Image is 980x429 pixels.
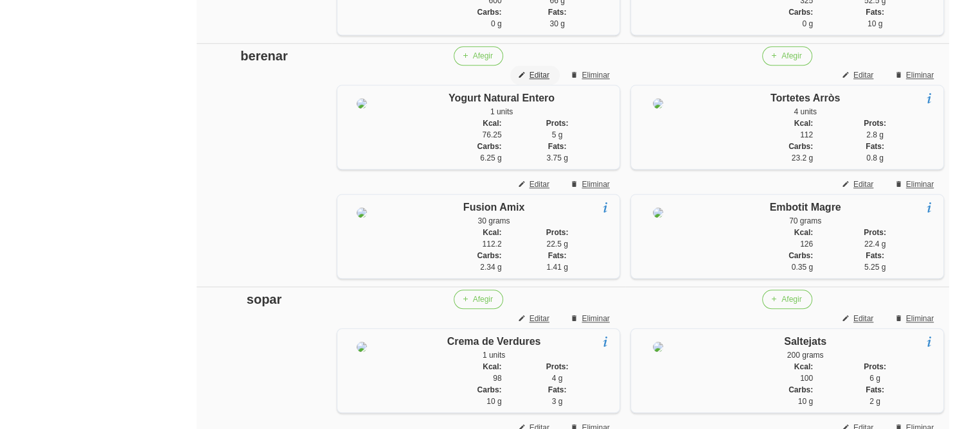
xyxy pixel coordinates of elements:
strong: Carbs: [477,8,501,17]
span: 3 g [552,397,563,406]
strong: Prots: [546,362,569,371]
strong: Fats: [866,385,884,394]
img: 8ea60705-12ae-42e8-83e1-4ba62b1261d5%2Ffoods%2F62550-crema-de-verdures-jpg.jpg [357,342,367,352]
span: Editar [853,313,873,324]
strong: Fats: [866,251,884,260]
span: 0.8 g [866,153,884,162]
span: Editar [530,313,549,324]
span: Crema de Verdures [447,336,541,347]
img: 8ea60705-12ae-42e8-83e1-4ba62b1261d5%2Ffoods%2F76786-saltejats-jpg.jpg [653,342,663,352]
span: 98 [493,374,501,383]
strong: Fats: [548,385,567,394]
span: Afegir [781,293,801,305]
span: 0 g [491,19,502,28]
strong: Fats: [866,142,884,151]
button: Editar [834,175,884,194]
strong: Carbs: [788,142,813,151]
span: Editar [530,69,549,81]
span: Editar [530,179,549,190]
span: Editar [853,69,873,81]
strong: Prots: [864,362,886,371]
span: Eliminar [582,69,609,81]
strong: Kcal: [483,119,501,128]
span: Yogurt Natural Entero [449,92,555,103]
span: 30 g [549,19,564,28]
strong: Fats: [548,8,567,17]
strong: Kcal: [483,228,501,237]
span: Afegir [473,293,493,305]
span: 5.25 g [864,263,886,272]
strong: Kcal: [794,119,813,128]
strong: Carbs: [788,385,813,394]
span: 22.4 g [864,240,886,249]
span: Tortetes Arròs [771,92,840,103]
button: Editar [834,66,884,85]
button: Afegir [454,46,503,66]
span: 10 g [486,397,501,406]
span: 2 g [869,397,880,406]
span: 4 units [794,107,816,116]
span: 10 g [798,397,813,406]
button: Eliminar [562,66,619,85]
button: Afegir [762,46,812,66]
span: Afegir [781,50,801,62]
span: Eliminar [582,179,609,190]
span: 6.25 g [480,153,501,162]
strong: Kcal: [483,362,501,371]
strong: Carbs: [788,251,813,260]
div: sopar [202,290,326,309]
strong: Prots: [864,228,886,237]
span: Embotit Magre [769,202,841,213]
span: 22.5 g [546,240,567,249]
span: Eliminar [906,313,934,324]
button: Editar [834,309,884,328]
span: 112 [800,130,813,139]
span: 126 [800,240,813,249]
strong: Fats: [548,251,567,260]
img: 8ea60705-12ae-42e8-83e1-4ba62b1261d5%2Ffoods%2F93946-fusion-protein-1000g-400-l-jpg.jpg [357,207,367,218]
button: Editar [510,309,560,328]
span: 1 units [483,351,505,360]
strong: Fats: [548,142,567,151]
span: 3.75 g [546,153,567,162]
span: 4 g [552,374,563,383]
span: 6 g [869,374,880,383]
div: berenar [202,46,326,66]
span: 1.41 g [546,263,567,272]
span: 2.8 g [866,130,884,139]
strong: Kcal: [794,362,813,371]
button: Editar [510,175,560,194]
span: 2.34 g [480,263,501,272]
span: 23.2 g [792,153,813,162]
img: 8ea60705-12ae-42e8-83e1-4ba62b1261d5%2Ffoods%2F18918-download-31-jpeg.jpeg [357,98,367,109]
span: 30 grams [477,216,510,225]
span: 1 units [490,107,513,116]
strong: Carbs: [788,8,813,17]
strong: Prots: [546,228,569,237]
button: Eliminar [887,309,944,328]
button: Afegir [454,290,503,309]
span: 10 g [868,19,882,28]
span: 0.35 g [792,263,813,272]
img: 8ea60705-12ae-42e8-83e1-4ba62b1261d5%2Ffoods%2F11072-pernil-i-llom-jpg.jpg [653,207,663,218]
span: 100 [800,374,813,383]
strong: Prots: [864,119,886,128]
button: Eliminar [887,66,944,85]
span: 70 grams [789,216,821,225]
span: 200 grams [787,351,824,360]
button: Eliminar [887,175,944,194]
span: 0 g [802,19,813,28]
span: Editar [853,179,873,190]
span: 5 g [552,130,563,139]
span: 76.25 [482,130,501,139]
span: Eliminar [906,69,934,81]
strong: Prots: [546,119,569,128]
span: Fusion Amix [463,202,524,213]
span: Afegir [473,50,493,62]
span: Saltejats [784,336,826,347]
img: 8ea60705-12ae-42e8-83e1-4ba62b1261d5%2Ffoods%2F35747-tortetes-jpg.jpg [653,98,663,109]
button: Eliminar [562,175,619,194]
strong: Carbs: [477,251,501,260]
span: Eliminar [906,179,934,190]
span: 112.2 [482,240,501,249]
